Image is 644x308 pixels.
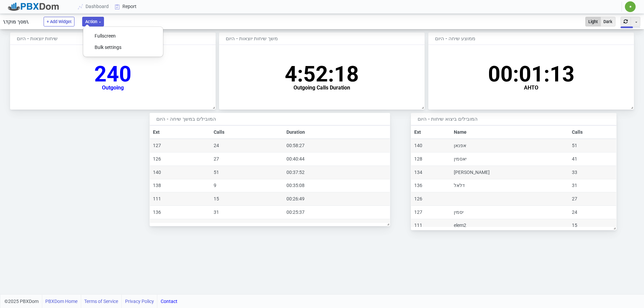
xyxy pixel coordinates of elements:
td: 00:58:27 [283,139,390,152]
td: 136 [150,205,211,219]
div: משך שיחות יוצאות - היום [226,35,399,43]
th: Name [451,125,569,139]
span: ✷ [629,5,632,9]
td: 33 [569,166,616,179]
button: Action [82,17,104,26]
td: 126 [411,192,451,206]
td: 138 [150,179,211,192]
th: Calls [211,125,284,139]
span: 240 [94,62,131,87]
div: AHTO [488,85,575,90]
td: 15 [569,219,616,232]
div: ©2025 PBXDom [4,295,177,308]
td: 128 [411,152,451,166]
td: 140 [411,139,451,152]
td: 51 [211,166,284,179]
td: 00:26:49 [283,192,390,206]
td: 126 [150,152,211,166]
th: Ext [411,125,451,139]
a: Report [112,0,140,13]
td: 111 [411,219,451,232]
td: 51 [569,139,616,152]
th: Duration [283,125,390,139]
td: 27 [211,152,284,166]
a: Terms of Service [84,295,118,308]
td: 00:37:52 [283,166,390,179]
td: 9 [211,179,284,192]
a: Dashboard [75,0,112,13]
td: 127 [411,205,451,219]
td: 41 [569,152,616,166]
div: המובילים במשך שיחה - היום [156,115,361,123]
button: Bulk settings [87,42,159,53]
td: 00:40:44 [283,152,390,166]
td: 24 [569,205,616,219]
td: 134 [411,166,451,179]
button: + Add Widget [44,17,74,26]
div: המובילים ביצוא שיחות - היום [418,115,591,123]
th: Calls [569,125,616,139]
div: Outgoing [94,85,131,90]
td: 31 [569,179,616,192]
td: אפנאן [451,139,569,152]
button: Light [585,17,601,26]
td: [PERSON_NAME] [451,166,569,179]
div: Outgoing Calls Duration [285,85,359,90]
th: Ext [150,125,211,139]
td: 140 [150,166,211,179]
div: ממוצע שיחה - היום [435,35,608,43]
td: elem2 [451,219,569,232]
td: 136 [411,179,451,192]
td: 127 [150,139,211,152]
td: 27 [569,192,616,206]
td: דלאל [451,179,569,192]
span: 4:52:18 [285,62,359,87]
button: Fullscreen [87,30,159,42]
button: ✷ [625,1,636,12]
div: שיחות יוצאות - היום [17,35,190,43]
td: 24 [211,139,284,152]
td: יאסמין [451,152,569,166]
td: 00:25:33 [283,219,390,232]
a: Privacy Policy [125,295,154,308]
td: יסמין [451,205,569,219]
td: 111 [150,192,211,206]
td: 4 [211,219,284,232]
td: 00:35:08 [283,179,390,192]
button: Dark [600,17,615,26]
td: 116 [150,219,211,232]
td: 00:25:37 [283,205,390,219]
td: 31 [211,205,284,219]
a: Contact [161,295,177,308]
a: PBXDom Home [45,295,77,308]
span: 00:01:13 [488,62,575,87]
td: 15 [211,192,284,206]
